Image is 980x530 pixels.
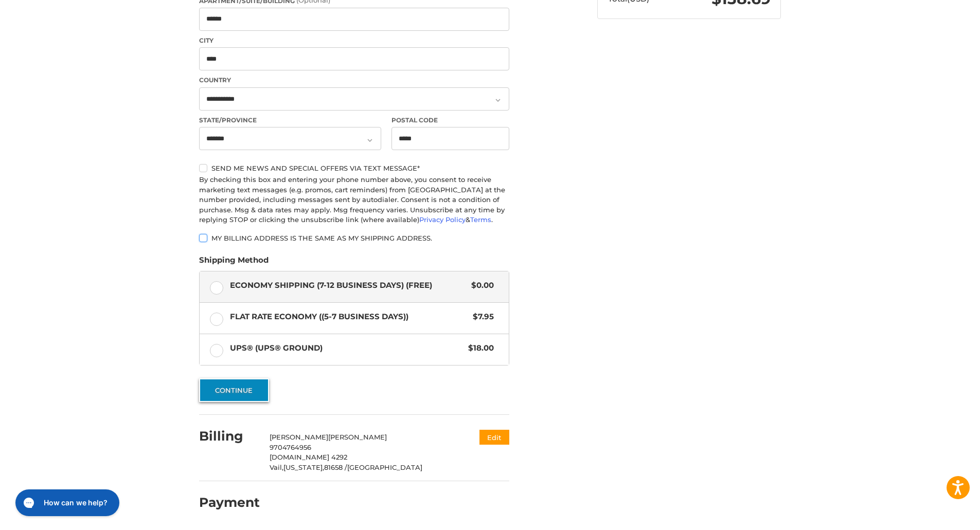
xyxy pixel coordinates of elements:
a: Terms [470,215,491,224]
label: Send me news and special offers via text message* [199,164,509,172]
label: My billing address is the same as my shipping address. [199,234,509,242]
span: UPS® (UPS® Ground) [230,342,464,354]
iframe: Google Customer Reviews [895,502,980,530]
button: Edit [479,430,509,445]
span: Economy Shipping (7-12 Business Days) (Free) [230,280,467,291]
span: Vail, [270,463,283,471]
iframe: Gorgias live chat messenger [10,486,122,520]
button: Continue [199,378,269,402]
legend: Shipping Method [199,254,269,271]
h2: Payment [199,495,260,510]
span: 81658 / [324,463,347,471]
span: $0.00 [466,280,494,291]
span: [US_STATE], [283,463,324,471]
span: 9704764956 [270,443,311,451]
label: City [199,36,509,45]
span: Flat Rate Economy ((5-7 Business Days)) [230,311,468,323]
span: [GEOGRAPHIC_DATA] [347,463,422,471]
label: Country [199,76,509,85]
div: By checking this box and entering your phone number above, you consent to receive marketing text ... [199,175,509,225]
a: Privacy Policy [419,215,466,224]
span: [PERSON_NAME] [270,433,328,441]
label: Postal Code [391,116,510,125]
span: $7.95 [468,311,494,323]
label: State/Province [199,116,381,125]
h2: Billing [199,428,259,444]
span: [PERSON_NAME] [328,433,387,441]
span: [DOMAIN_NAME] 4292 [270,453,347,461]
span: $18.00 [463,342,494,354]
